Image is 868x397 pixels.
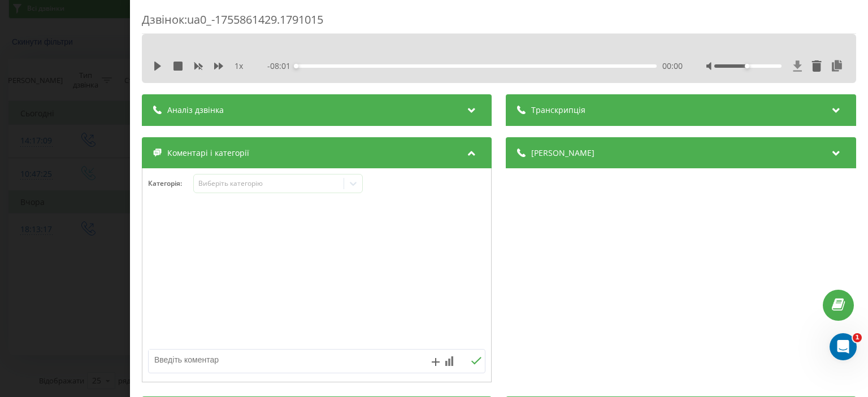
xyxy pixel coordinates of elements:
[235,60,243,72] span: 1 x
[662,60,683,72] span: 00:00
[198,179,340,188] div: Виберіть категорію
[167,104,224,116] span: Аналіз дзвінка
[268,60,297,72] span: - 08:01
[167,147,249,159] span: Коментарі і категорії
[294,64,299,68] div: Accessibility label
[532,147,595,159] span: [PERSON_NAME]
[830,333,857,360] iframe: Intercom live chat
[853,333,862,342] span: 1
[142,12,856,34] div: Дзвінок : ua0_-1755861429.1791015
[148,180,193,187] h4: Категорія :
[532,104,586,116] span: Транскрипція
[745,64,749,68] div: Accessibility label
